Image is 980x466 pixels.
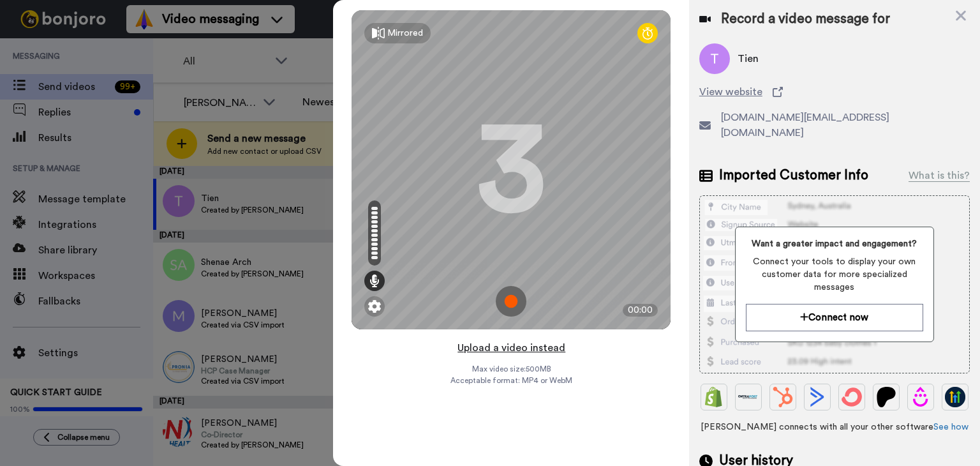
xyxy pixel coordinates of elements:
button: Upload a video instead [454,340,569,356]
img: Hubspot [773,387,793,407]
span: Want a greater impact and engagement? [746,237,923,250]
span: [PERSON_NAME] connects with all your other software [699,421,970,433]
span: View website [699,84,762,100]
div: 3 [476,122,546,218]
img: ic_record_start.svg [496,286,526,317]
img: Shopify [704,387,724,407]
a: See how [933,423,969,432]
span: Acceptable format: MP4 or WebM [450,375,572,386]
div: 00:00 [623,304,658,317]
span: [DOMAIN_NAME][EMAIL_ADDRESS][DOMAIN_NAME] [721,110,970,140]
img: GoHighLevel [945,387,965,407]
div: What is this? [909,168,970,183]
img: Patreon [876,387,896,407]
span: Connect your tools to display your own customer data for more specialized messages [746,255,923,294]
img: ConvertKit [842,387,862,407]
a: View website [699,84,970,100]
button: Connect now [746,304,923,331]
img: ActiveCampaign [807,387,828,407]
img: Drip [910,387,931,407]
img: Ontraport [738,387,759,407]
img: ic_gear.svg [368,300,381,313]
span: Max video size: 500 MB [471,364,551,374]
span: Imported Customer Info [719,166,868,185]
